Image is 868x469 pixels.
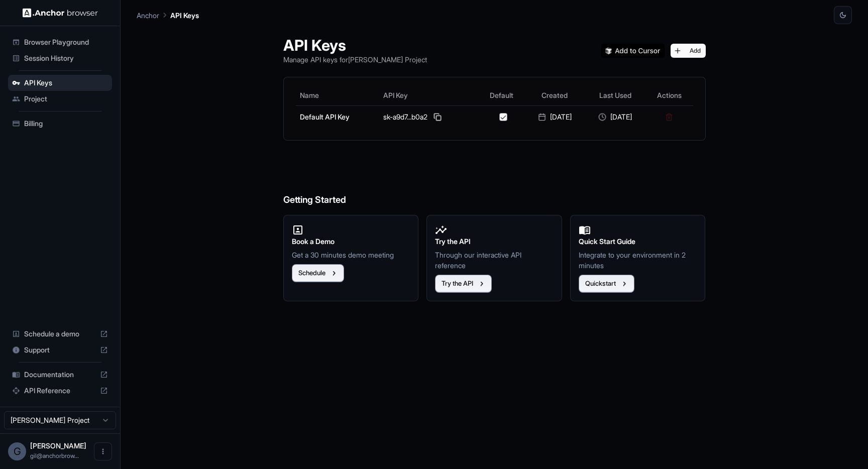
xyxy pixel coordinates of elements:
p: Through our interactive API reference [435,250,554,271]
span: Project [24,94,108,104]
td: Default API Key [296,105,380,128]
span: gil@anchorbrowser.io [30,452,79,459]
p: API Keys [170,10,199,21]
h2: Book a Demo [292,236,410,247]
div: API Keys [8,75,112,91]
p: Manage API keys for [PERSON_NAME] Project [283,54,427,65]
div: Support [8,342,112,358]
span: API Keys [24,78,108,88]
th: API Key [379,85,478,105]
h2: Quick Start Guide [579,236,697,247]
div: sk-a9d7...b0a2 [383,111,474,123]
th: Default [479,85,524,105]
span: Billing [24,119,108,129]
p: Integrate to your environment in 2 minutes [579,250,697,271]
div: Browser Playground [8,34,112,50]
button: Try the API [435,275,492,293]
div: Documentation [8,367,112,383]
img: Anchor Logo [23,8,98,18]
div: Session History [8,50,112,66]
button: Add [671,44,706,58]
span: Session History [24,53,108,63]
span: Documentation [24,370,96,380]
th: Name [296,85,380,105]
div: G [8,442,26,460]
img: Add anchorbrowser MCP server to Cursor [601,44,665,58]
p: Anchor [137,10,159,21]
th: Last Used [585,85,645,105]
button: Copy API key [431,111,444,123]
div: [DATE] [589,112,641,122]
div: [DATE] [528,112,581,122]
span: Support [24,345,96,355]
span: Gil Dankner [30,441,86,450]
div: Project [8,91,112,107]
button: Open menu [94,442,112,460]
div: Schedule a demo [8,326,112,342]
h6: Getting Started [283,153,706,207]
nav: breadcrumb [137,10,199,21]
p: Get a 30 minutes demo meeting [292,250,410,260]
span: API Reference [24,386,96,396]
button: Quickstart [579,275,634,293]
span: Schedule a demo [24,329,96,339]
span: Browser Playground [24,37,108,47]
div: API Reference [8,383,112,399]
div: Billing [8,115,112,132]
h2: Try the API [435,236,554,247]
h1: API Keys [283,36,427,54]
th: Created [524,85,585,105]
button: Schedule [292,264,344,282]
th: Actions [645,85,693,105]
